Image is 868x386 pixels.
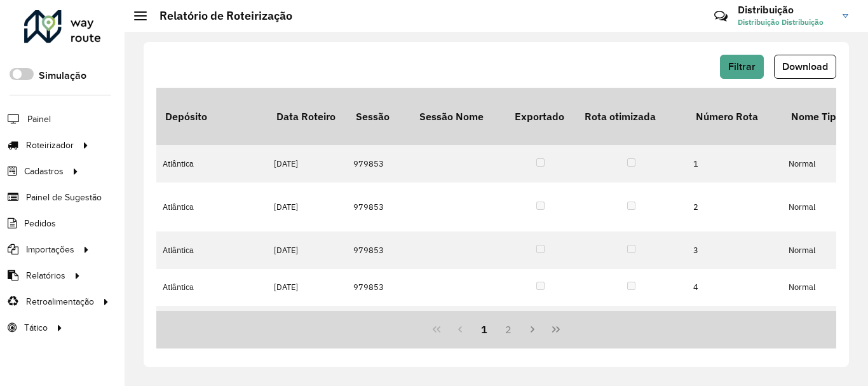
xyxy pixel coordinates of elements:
th: Exportado [506,88,576,145]
td: Atlântica [156,145,268,182]
span: Importações [26,243,74,256]
span: Tático [24,321,48,334]
td: 5 [687,306,782,343]
td: 979853 [347,183,410,232]
th: Rota otimizada [576,88,687,145]
span: Roteirizador [26,139,74,152]
td: [DATE] [268,269,347,306]
span: Distribuição Distribuição [738,17,833,28]
td: Atlântica [156,231,268,268]
span: Cadastros [24,165,64,178]
td: 4 [687,269,782,306]
span: Pedidos [24,217,56,230]
td: 979853 [347,269,410,306]
button: Next Page [520,317,545,341]
h3: Distribuição [738,4,833,16]
td: Atlântica [156,306,268,343]
button: Filtrar [720,55,764,79]
td: 2 [687,183,782,232]
td: [DATE] [268,231,347,268]
label: Simulação [39,68,86,83]
td: [DATE] [268,183,347,232]
span: Retroalimentação [26,295,94,308]
span: Download [782,61,828,72]
td: 979853 [347,306,410,343]
a: Contato Rápido [707,3,735,30]
td: Atlântica [156,183,268,232]
td: 979853 [347,231,410,268]
th: Sessão [347,88,410,145]
span: Relatórios [26,269,65,282]
td: 3 [687,231,782,268]
button: 2 [496,317,520,341]
th: Data Roteiro [268,88,347,145]
span: Painel de Sugestão [26,191,102,204]
th: Depósito [156,88,268,145]
td: [DATE] [268,306,347,343]
td: 979853 [347,145,410,182]
th: Sessão Nome [410,88,506,145]
button: Download [774,55,836,79]
td: 1 [687,145,782,182]
h2: Relatório de Roteirização [147,9,292,23]
td: Atlântica [156,269,268,306]
span: Filtrar [728,61,756,72]
button: 1 [472,317,496,341]
span: Painel [27,113,51,126]
th: Número Rota [687,88,782,145]
td: [DATE] [268,145,347,182]
button: Last Page [544,317,568,341]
